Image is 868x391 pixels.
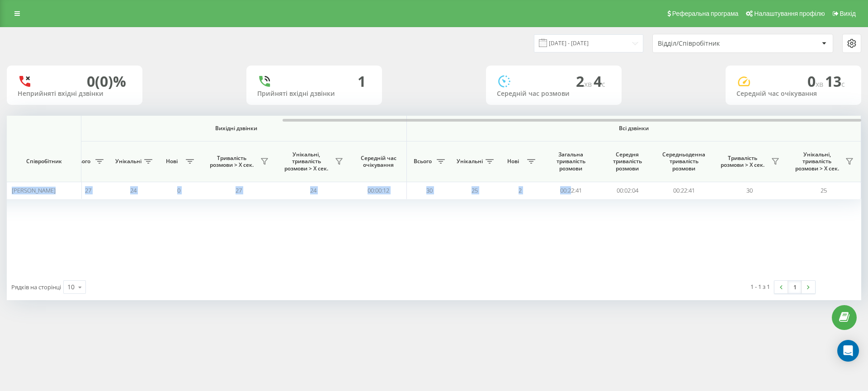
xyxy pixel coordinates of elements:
span: 25 [472,186,478,194]
span: хв [816,79,825,89]
span: Тривалість розмови > Х сек. [717,155,769,169]
div: 1 [358,73,366,90]
span: Нові [160,158,183,165]
span: 0 [177,186,180,194]
span: 2 [576,71,594,91]
span: 0 [807,71,825,91]
span: Загальна тривалість розмови [549,151,592,172]
span: Унікальні [115,158,142,165]
span: Унікальні, тривалість розмови > Х сек. [791,151,843,172]
td: 00:22:41 [656,182,712,199]
a: 1 [788,281,802,293]
div: Прийняті вхідні дзвінки [257,90,371,98]
span: 27 [236,186,242,194]
div: Неприйняті вхідні дзвінки [18,90,132,98]
span: Всього [411,158,434,165]
span: Реферальна програма [672,10,739,17]
span: Налаштування профілю [754,10,825,17]
span: Рядків на сторінці [11,283,61,291]
span: Співробітник [14,158,73,165]
div: Середній час розмови [497,90,611,98]
span: Вихідні дзвінки [87,125,386,132]
span: [PERSON_NAME] [12,186,56,194]
span: 4 [594,71,605,91]
span: 2 [519,186,522,194]
span: 25 [821,186,827,194]
div: 10 [67,283,75,292]
div: 0 (0)% [87,73,126,90]
span: Середньоденна тривалість розмови [662,151,705,172]
span: c [602,79,605,89]
span: Тривалість розмови > Х сек. [206,155,258,169]
span: 30 [746,186,753,194]
div: Середній час очікування [736,90,850,98]
div: Відділ/Співробітник [658,40,766,47]
span: Нові [502,158,524,165]
div: Open Intercom Messenger [837,340,859,362]
span: 27 [85,186,91,194]
span: 24 [130,186,137,194]
span: Всього [70,158,93,165]
span: хв [584,79,594,89]
div: 1 - 1 з 1 [750,282,770,291]
td: 00:02:04 [599,182,656,199]
span: Середня тривалість розмови [606,151,649,172]
td: 00:00:12 [350,182,407,199]
span: Всі дзвінки [434,125,834,132]
span: 30 [426,186,433,194]
span: Унікальні [457,158,483,165]
span: Середній час очікування [357,155,400,169]
span: Унікальні, тривалість розмови > Х сек. [280,151,332,172]
span: c [841,79,845,89]
span: 24 [310,186,316,194]
td: 00:22:41 [542,182,599,199]
span: 13 [825,71,845,91]
span: Вихід [840,10,856,17]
